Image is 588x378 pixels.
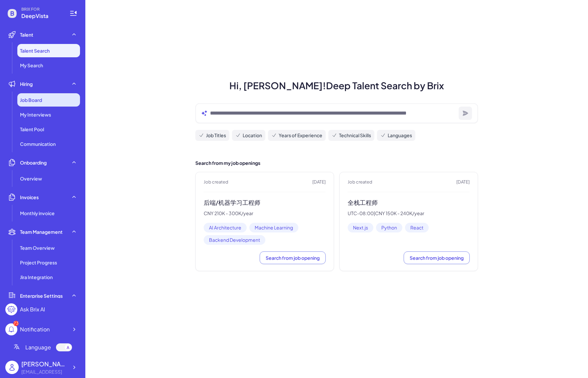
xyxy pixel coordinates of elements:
[243,132,262,139] span: Location
[20,126,44,133] span: Talent Pool
[21,12,61,20] span: DeepVista
[206,132,226,139] span: Job Titles
[25,343,51,351] span: Language
[204,210,326,216] p: CNY 210K - 300K/year
[339,132,371,139] span: Technical Skills
[21,368,68,375] div: jingconan@deepvista.ai
[456,179,470,186] span: [DATE]
[195,160,478,167] h2: Search from my job openings
[405,223,429,232] span: React
[376,223,402,232] span: Python
[20,47,50,54] span: Talent Search
[20,210,55,216] span: Monthly invoice
[20,259,57,266] span: Project Progress
[204,179,228,186] span: Job created
[20,81,33,87] span: Hiring
[20,305,45,313] div: Ask Brix AI
[5,361,19,374] img: user_logo.png
[20,31,33,38] span: Talent
[348,210,470,216] p: UTC-08:00 | CNY 150K - 240K/year
[404,251,470,264] button: Search from job opening
[20,141,56,147] span: Communication
[20,111,51,118] span: My Interviews
[20,274,53,280] span: Jira Integration
[20,244,55,251] span: Team Overview
[204,199,326,206] h3: 后端/机器学习工程师
[388,132,412,139] span: Languages
[348,179,372,186] span: Job created
[20,175,42,182] span: Overview
[20,97,42,103] span: Job Board
[266,255,320,261] span: Search from job opening
[20,325,50,333] div: Notification
[20,194,39,200] span: Invoices
[204,223,247,232] span: AI Architecture
[20,228,63,235] span: Team Management
[21,359,68,368] div: Jing Conan Wang
[410,255,464,261] span: Search from job opening
[20,159,47,166] span: Onboarding
[348,223,373,232] span: Next.js
[260,251,326,264] button: Search from job opening
[348,199,470,206] h3: 全栈工程师
[20,62,43,69] span: My Search
[204,235,265,245] span: Backend Development
[187,79,486,93] h1: Hi, [PERSON_NAME]! Deep Talent Search by Brix
[13,321,19,326] div: 73
[279,132,322,139] span: Years of Experience
[20,292,63,299] span: Enterprise Settings
[312,179,326,186] span: [DATE]
[21,7,61,12] span: BRIX FOR
[249,223,298,232] span: Machine Learning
